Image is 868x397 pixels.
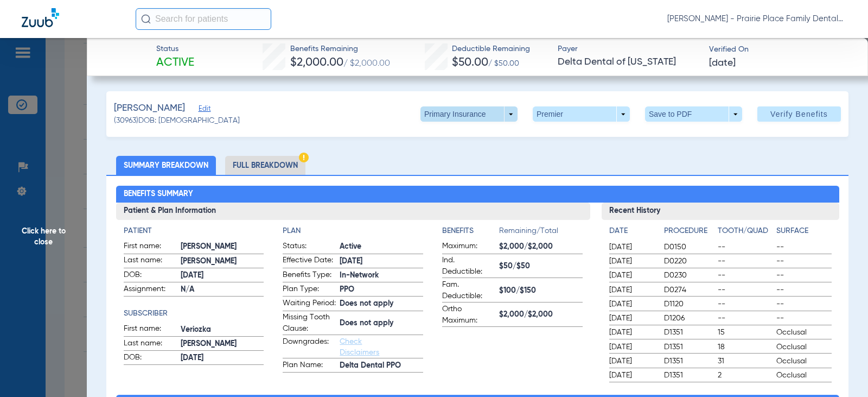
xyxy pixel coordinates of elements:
button: Primary Insurance [420,106,518,122]
span: [DATE] [181,352,264,364]
span: Maximum: [442,241,495,254]
span: -- [776,299,831,310]
span: First name: [124,323,177,336]
li: Summary Breakdown [116,156,216,175]
span: Edit [199,105,208,115]
span: DOB: [124,352,177,365]
span: Occlusal [776,356,831,367]
span: N/A [181,284,264,295]
h4: Subscriber [124,308,264,319]
button: Premier [533,106,630,122]
span: [DATE] [340,256,423,267]
span: Active [156,55,194,71]
span: [DATE] [609,270,655,281]
span: Waiting Period: [283,298,336,311]
app-breakdown-title: Tooth/Quad [718,225,773,241]
span: -- [718,242,773,253]
span: [PERSON_NAME] [181,241,264,253]
span: Effective Date: [283,255,336,268]
a: Check Disclaimers [340,338,379,356]
h4: Tooth/Quad [718,225,773,237]
span: D0230 [664,270,713,281]
span: Downgrades: [283,336,336,358]
span: Missing Tooth Clause: [283,312,336,335]
span: Deductible Remaining [452,43,530,55]
span: Delta Dental of [US_STATE] [558,55,699,69]
span: Active [340,241,423,253]
span: $100/$150 [499,285,583,297]
span: [PERSON_NAME] [114,102,185,115]
span: D0220 [664,256,713,267]
span: [PERSON_NAME] - Prairie Place Family Dental [667,14,846,24]
h4: Procedure [664,225,713,237]
button: Verify Benefits [757,106,841,122]
span: 18 [718,342,773,352]
span: -- [776,270,831,281]
span: -- [776,285,831,295]
span: -- [776,242,831,253]
span: Fam. Deductible: [442,279,495,302]
span: Benefits Type: [283,269,336,282]
h3: Recent History [602,203,839,220]
span: -- [718,256,773,267]
button: Save to PDF [645,106,742,122]
span: [PERSON_NAME] [181,256,264,267]
span: Verify Benefits [770,110,828,118]
app-breakdown-title: Procedure [664,225,713,241]
span: -- [776,313,831,324]
input: Search for patients [136,8,271,30]
span: Status: [283,241,336,254]
span: Does not apply [340,298,423,310]
span: Benefits Remaining [290,43,390,55]
span: D1351 [664,342,713,352]
span: -- [718,285,773,295]
h4: Patient [124,225,264,237]
span: [DATE] [609,285,655,295]
h3: Patient & Plan Information [116,203,591,220]
span: Ortho Maximum: [442,304,495,326]
h4: Date [609,225,655,237]
span: Ind. Deductible: [442,255,495,278]
span: D1351 [664,327,713,338]
span: 31 [718,356,773,367]
span: First name: [124,241,177,254]
span: $2,000.00 [290,57,343,68]
span: D0274 [664,285,713,295]
span: D0150 [664,242,713,253]
app-breakdown-title: Date [609,225,655,241]
span: [DATE] [609,342,655,352]
span: Verified On [709,44,851,55]
span: [DATE] [609,299,655,310]
span: Occlusal [776,327,831,338]
span: 2 [718,370,773,381]
h4: Benefits [442,225,499,237]
span: / $50.00 [488,60,519,67]
span: -- [718,299,773,310]
span: [DATE] [609,327,655,338]
span: PPO [340,284,423,295]
span: Occlusal [776,342,831,352]
span: [PERSON_NAME] [181,338,264,350]
span: [DATE] [609,356,655,367]
span: In-Network [340,270,423,281]
span: D1351 [664,356,713,367]
span: Delta Dental PPO [340,360,423,371]
span: $2,000/$2,000 [499,241,583,253]
h4: Plan [283,225,423,237]
span: Plan Name: [283,360,336,373]
span: Assignment: [124,283,177,297]
span: [DATE] [609,242,655,253]
span: Last name: [124,255,177,268]
app-breakdown-title: Benefits [442,225,499,241]
span: [DATE] [181,270,264,281]
span: -- [718,313,773,324]
span: D1206 [664,313,713,324]
span: $50/$50 [499,261,583,272]
span: -- [718,270,773,281]
span: [DATE] [709,56,736,70]
span: $2,000/$2,000 [499,309,583,320]
span: Remaining/Total [499,225,583,241]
